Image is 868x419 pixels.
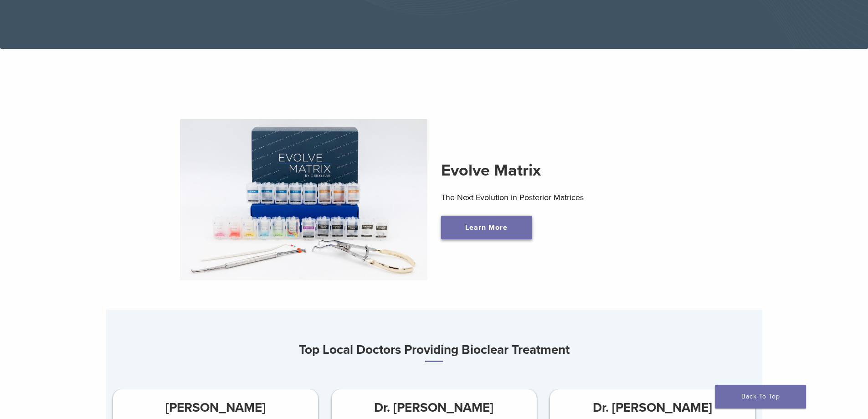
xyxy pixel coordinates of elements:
[550,397,755,419] h3: Dr. [PERSON_NAME]
[441,191,688,204] p: The Next Evolution in Posterior Matrices
[715,385,806,409] a: Back To Top
[441,216,532,239] a: Learn More
[441,160,688,181] h2: Evolve Matrix
[106,339,762,362] h3: Top Local Doctors Providing Bioclear Treatment
[180,119,427,280] img: Evolve Matrix
[331,397,536,419] h3: Dr. [PERSON_NAME]
[113,397,318,419] h3: [PERSON_NAME]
